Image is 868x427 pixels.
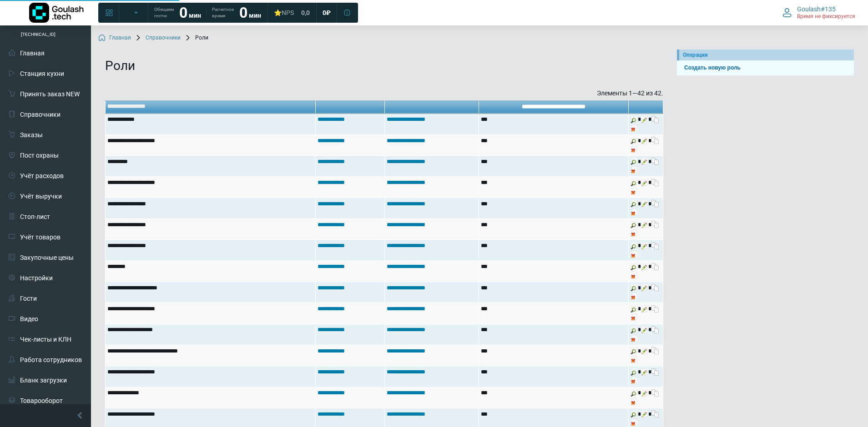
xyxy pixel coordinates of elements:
[98,35,131,42] a: Главная
[29,3,84,23] img: Логотип компании Goulash.tech
[317,5,336,21] a: 0 ₽
[212,6,234,19] span: Расчетное время
[326,9,331,17] span: ₽
[149,5,267,21] a: Обещаем гостю 0 мин Расчетное время 0 мин
[683,51,850,59] div: Операции
[249,12,261,19] span: мин
[282,9,294,16] span: NPS
[105,89,663,98] div: Элементы 1—42 из 42.
[323,9,326,17] span: 0
[301,9,310,17] span: 0,0
[797,13,855,20] span: Время не фиксируется
[105,58,663,74] h1: Роли
[681,64,850,72] a: Создать новую роль
[797,5,836,13] span: Goulash#135
[184,35,208,42] span: Роли
[154,6,174,19] span: Обещаем гостю
[777,3,861,22] button: Goulash#135 Время не фиксируется
[239,4,247,21] strong: 0
[268,5,315,21] a: ⭐NPS 0,0
[189,12,201,19] span: мин
[179,4,187,21] strong: 0
[274,9,294,17] div: ⭐
[135,35,181,42] a: Справочники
